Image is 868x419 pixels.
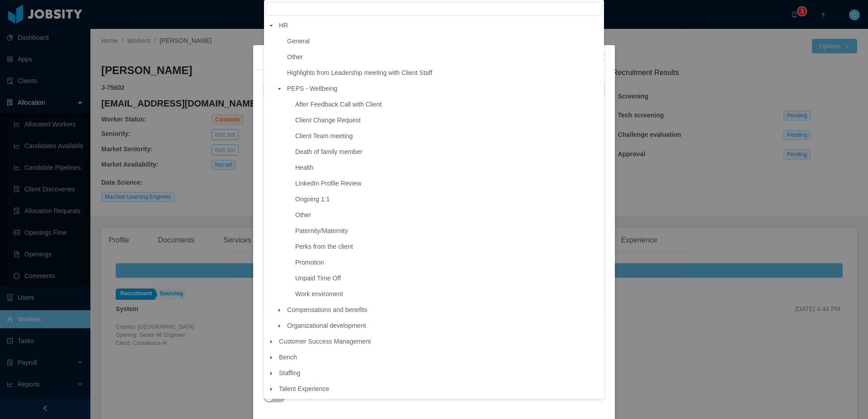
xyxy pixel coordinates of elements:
span: Perks from the client [295,243,353,250]
span: Work enviroment [293,288,602,300]
span: Staffing [277,367,602,379]
span: Talent Experience [277,383,602,395]
span: Health [295,164,313,171]
span: PEPS - Wellbeing [287,85,337,92]
span: Compensations and benefits [285,304,602,316]
span: Other [295,211,311,219]
span: HR [279,22,288,29]
span: Perks from the client [293,241,602,253]
span: LinkedIn Profile Review [295,180,361,187]
i: icon: caret-down [269,23,274,28]
span: Customer Success Management [277,335,602,348]
span: Client Team meeting [293,130,602,142]
span: Customer Success Management [279,338,371,345]
span: Ongoing 1:1 [293,193,602,205]
span: Highlights from Leadership meeting with Client Staff [285,67,602,79]
span: HR [277,19,602,32]
span: Work enviroment [295,290,343,298]
span: Highlights from Leadership meeting with Client Staff [287,69,432,76]
span: Client Team meeting [295,132,353,140]
input: filter select [266,2,602,16]
span: Promotion [295,259,324,266]
span: Client Change Request [293,114,602,126]
span: After Feedback Call with Client [293,98,602,111]
i: icon: caret-down [277,324,282,328]
span: Organizational development [285,320,602,332]
span: PEPS - Wellbeing [285,83,602,95]
span: Other [293,209,602,221]
i: icon: caret-down [277,87,282,91]
span: Paternity/Maternity [295,227,348,234]
span: Bench [279,354,297,361]
span: Unpaid Time Off [295,275,341,282]
i: icon: caret-down [269,371,274,376]
span: Unpaid Time Off [293,272,602,284]
span: Death of family member [293,146,602,158]
span: General [287,37,310,45]
span: Staffing [279,369,300,377]
span: Ongoing 1:1 [295,196,330,203]
span: Death of family member [295,148,363,155]
span: Health [293,162,602,174]
i: icon: caret-down [269,355,274,360]
span: After Feedback Call with Client [295,101,382,108]
span: Promotion [293,256,602,269]
span: General [285,35,602,47]
span: Compensations and benefits [287,306,367,313]
span: Other [285,51,602,63]
span: Organizational development [287,322,366,329]
span: Talent Experience [279,385,329,392]
span: Paternity/Maternity [293,225,602,237]
span: Bench [277,351,602,363]
span: LinkedIn Profile Review [293,177,602,190]
span: Client Change Request [295,116,361,124]
i: icon: caret-down [269,340,274,344]
i: icon: caret-down [277,308,282,312]
span: Other [287,53,303,61]
i: icon: caret-down [269,387,274,391]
